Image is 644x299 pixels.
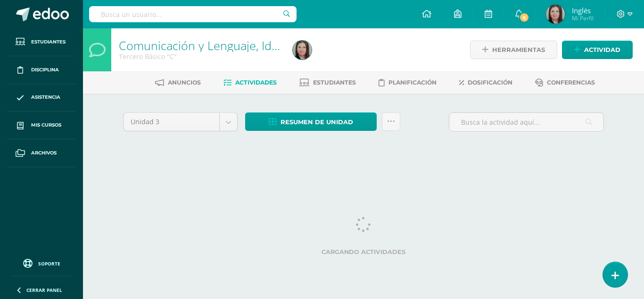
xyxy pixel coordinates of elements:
a: Planificación [379,75,437,90]
input: Busca un usuario... [89,6,297,22]
a: Soporte [11,256,72,269]
a: Asistencia [8,84,75,112]
a: Disciplina [8,56,75,84]
span: Archivos [31,149,57,157]
span: Soporte [38,260,60,267]
h1: Comunicación y Lenguaje, Idioma Extranjero Inglés [119,39,281,52]
a: Conferencias [535,75,595,90]
span: Asistencia [31,94,60,101]
span: Actividades [235,79,277,86]
span: Inglés [572,6,594,15]
span: Conferencias [547,79,595,86]
span: Cerrar panel [26,287,62,293]
a: Mis cursos [8,111,75,139]
label: Cargando actividades [123,248,604,256]
a: Dosificación [459,75,512,90]
a: Estudiantes [299,75,356,90]
a: Comunicación y Lenguaje, Idioma Extranjero Inglés [119,37,391,53]
span: Estudiantes [31,38,66,46]
span: Unidad 3 [131,113,212,131]
span: Resumen de unidad [281,113,353,131]
span: Dosificación [468,79,512,86]
a: Estudiantes [8,28,75,56]
span: Disciplina [31,66,59,74]
span: Herramientas [492,41,545,59]
a: Herramientas [470,41,557,59]
span: Planificación [388,79,437,86]
a: Unidad 3 [124,113,237,131]
a: Actividad [562,41,633,59]
span: Mis cursos [31,121,61,129]
a: Archivos [8,139,75,167]
a: Anuncios [155,75,201,90]
span: 6 [519,12,529,23]
span: Anuncios [168,79,201,86]
span: Actividad [584,41,620,59]
img: e03ec1ec303510e8e6f60bf4728ca3bf.png [293,41,312,60]
a: Resumen de unidad [245,112,377,131]
input: Busca la actividad aquí... [449,113,603,131]
a: Actividades [223,75,277,90]
span: Mi Perfil [572,14,594,22]
div: Tercero Básico 'C' [119,52,281,61]
img: e03ec1ec303510e8e6f60bf4728ca3bf.png [546,5,565,24]
span: Estudiantes [313,79,356,86]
